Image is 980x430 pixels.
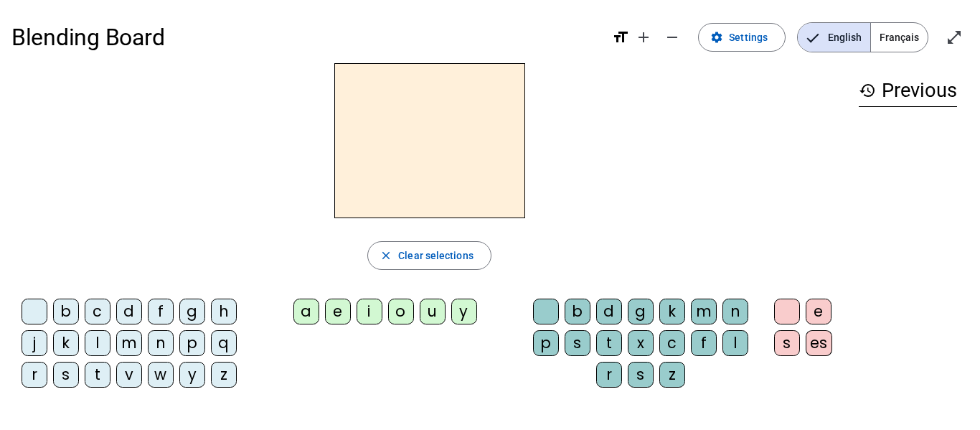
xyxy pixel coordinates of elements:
mat-icon: remove [664,29,681,46]
div: y [179,362,205,388]
mat-icon: close [380,249,392,262]
div: k [659,299,685,324]
span: Settings [729,29,768,46]
div: n [722,299,748,324]
button: Decrease font size [658,23,687,52]
div: y [451,299,477,324]
button: Clear selections [367,241,491,270]
mat-icon: open_in_full [946,29,963,46]
div: r [22,362,47,388]
div: b [565,299,590,324]
div: i [357,299,382,324]
mat-icon: add [635,29,652,46]
div: m [116,330,142,356]
div: p [533,330,559,356]
div: b [53,299,79,324]
div: s [565,330,590,356]
div: g [179,299,205,324]
div: d [596,299,622,324]
div: j [22,330,47,356]
div: u [420,299,446,324]
mat-button-toggle-group: Language selection [797,22,928,52]
span: Français [871,23,928,52]
div: t [85,362,110,388]
div: d [116,299,142,324]
button: Enter full screen [940,23,969,52]
span: English [798,23,870,52]
mat-icon: settings [710,31,723,44]
div: q [211,330,237,356]
div: l [85,330,110,356]
div: e [325,299,351,324]
div: f [691,330,717,356]
div: es [806,330,832,356]
h1: Blending Board [11,14,600,60]
div: z [211,362,237,388]
div: z [659,362,685,388]
div: h [211,299,237,324]
div: t [596,330,622,356]
div: x [628,330,654,356]
div: m [691,299,717,324]
button: Increase font size [629,23,658,52]
div: s [774,330,800,356]
span: Clear selections [398,247,473,264]
mat-icon: format_size [612,29,629,46]
div: s [53,362,79,388]
div: s [628,362,654,388]
div: o [388,299,414,324]
div: e [806,299,831,324]
div: c [659,330,685,356]
div: p [179,330,205,356]
div: c [85,299,110,324]
div: n [148,330,174,356]
div: v [116,362,142,388]
div: r [596,362,622,388]
div: w [148,362,174,388]
mat-icon: history [859,82,876,99]
div: g [628,299,654,324]
div: a [293,299,319,324]
button: Settings [698,23,786,52]
div: k [53,330,79,356]
div: f [148,299,174,324]
div: l [722,330,748,356]
h3: Previous [859,75,957,107]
